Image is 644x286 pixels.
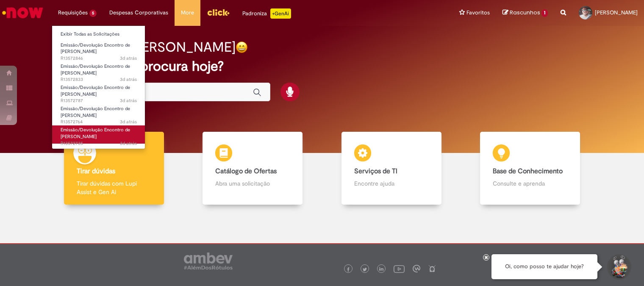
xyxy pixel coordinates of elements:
[120,119,137,125] time: 27/09/2025 10:10:02
[120,97,137,104] time: 27/09/2025 10:25:34
[394,263,405,274] img: logo_footer_youtube.png
[502,9,548,17] a: Rascunhos
[61,55,137,62] span: R13572846
[181,8,194,17] span: More
[52,25,145,149] ul: Requisições
[491,254,597,279] div: Oi, como posso te ajudar hoje?
[466,8,490,17] span: Favoritos
[493,179,567,188] p: Consulte e aprenda
[44,132,183,205] a: Tirar dúvidas Tirar dúvidas com Lupi Assist e Gen Ai
[64,40,236,55] h2: Boa tarde, [PERSON_NAME]
[354,179,429,188] p: Encontre ajuda
[109,8,168,17] span: Despesas Corporativas
[61,42,130,55] span: Emissão/Devolução Encontro de [PERSON_NAME]
[52,41,145,59] a: Aberto R13572846 : Emissão/Devolução Encontro de Contas Fornecedor
[120,55,137,61] span: 3d atrás
[215,167,277,175] b: Catálogo de Ofertas
[606,254,631,280] button: Iniciar Conversa de Suporte
[184,253,233,269] img: logo_footer_ambev_rotulo_gray.png
[461,132,600,205] a: Base de Conhecimento Consulte e aprenda
[413,265,420,272] img: logo_footer_workplace.png
[61,97,137,104] span: R13572787
[61,76,137,83] span: R13572833
[236,41,248,53] img: happy-face.png
[120,55,137,61] time: 27/09/2025 10:54:46
[346,267,350,272] img: logo_footer_facebook.png
[379,267,383,272] img: logo_footer_linkedin.png
[510,8,540,17] span: Rascunhos
[363,267,367,272] img: logo_footer_twitter.png
[64,59,580,74] h2: O que você procura hoje?
[493,167,563,175] b: Base de Conhecimento
[52,30,145,39] a: Exibir Todas as Solicitações
[242,8,291,19] div: Padroniza
[52,125,145,144] a: Aberto R13572735 : Emissão/Devolução Encontro de Contas Fornecedor
[61,63,130,76] span: Emissão/Devolução Encontro de [PERSON_NAME]
[120,140,137,147] time: 27/09/2025 09:53:09
[52,104,145,122] a: Aberto R13572764 : Emissão/Devolução Encontro de Contas Fornecedor
[354,167,397,175] b: Serviços de TI
[428,265,436,272] img: logo_footer_naosei.png
[120,76,137,83] span: 3d atrás
[52,83,145,101] a: Aberto R13572787 : Emissão/Devolução Encontro de Contas Fornecedor
[270,8,291,19] p: +GenAi
[120,76,137,83] time: 27/09/2025 10:46:14
[77,167,115,175] b: Tirar dúvidas
[1,4,44,21] img: ServiceNow
[61,119,137,125] span: R13572764
[322,132,461,205] a: Serviços de TI Encontre ajuda
[52,62,145,80] a: Aberto R13572833 : Emissão/Devolução Encontro de Contas Fornecedor
[207,6,230,19] img: click_logo_yellow_360x200.png
[61,140,137,147] span: R13572735
[595,9,638,16] span: [PERSON_NAME]
[61,106,130,119] span: Emissão/Devolução Encontro de [PERSON_NAME]
[120,97,137,104] span: 3d atrás
[89,10,97,17] span: 5
[61,84,130,97] span: Emissão/Devolução Encontro de [PERSON_NAME]
[215,179,290,188] p: Abra uma solicitação
[120,140,137,147] span: 3d atrás
[183,132,322,205] a: Catálogo de Ofertas Abra uma solicitação
[77,179,151,196] p: Tirar dúvidas com Lupi Assist e Gen Ai
[120,119,137,125] span: 3d atrás
[61,127,130,140] span: Emissão/Devolução Encontro de [PERSON_NAME]
[58,8,88,17] span: Requisições
[541,9,548,17] span: 1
